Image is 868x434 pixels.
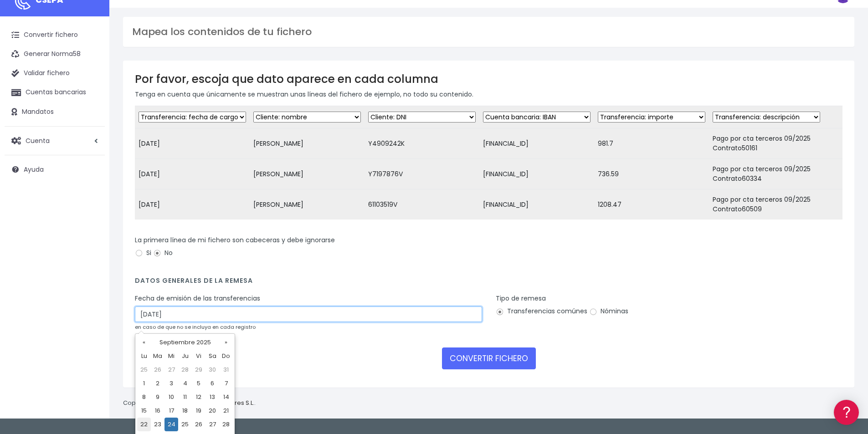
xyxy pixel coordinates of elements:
span: Cuenta [26,136,50,145]
td: 13 [205,390,219,404]
td: 9 [151,390,164,404]
th: Ma [151,349,164,363]
a: Información general [9,77,173,92]
h3: Por favor, escoja que dato aparece en cada columna [135,72,842,86]
td: [PERSON_NAME] [250,128,365,159]
label: No [153,248,173,258]
td: Pago por cta terceros 09/2025 Contrato60334 [709,159,842,189]
h4: Datos generales de la remesa [135,277,842,289]
td: [FINANCIAL_ID] [479,159,594,189]
td: 21 [219,404,233,418]
td: 15 [137,404,151,418]
td: [PERSON_NAME] [250,189,365,220]
td: [DATE] [135,128,250,159]
label: Transferencias comúnes [496,306,587,316]
td: [DATE] [135,159,250,189]
div: Facturación [9,181,173,189]
td: 7 [219,377,233,390]
div: Convertir ficheros [9,101,173,109]
td: 22 [137,418,151,431]
td: 11 [178,390,192,404]
th: Mi [164,349,178,363]
div: Programadores [9,219,173,227]
td: 28 [178,363,192,377]
a: General [9,195,173,209]
td: 2 [151,377,164,390]
a: Generar Norma58 [5,45,105,64]
td: 5 [192,377,205,390]
td: 27 [205,418,219,431]
a: Mandatos [5,102,105,122]
td: 17 [164,404,178,418]
td: 61103519V [365,189,479,220]
td: 25 [178,418,192,431]
h3: Mapea los contenidos de tu fichero [132,26,845,38]
label: Nóminas [589,306,628,316]
td: 28 [219,418,233,431]
th: Septiembre 2025 [151,336,219,349]
td: Y7197876V [365,159,479,189]
td: 14 [219,390,233,404]
td: 27 [164,363,178,377]
a: Cuenta [5,131,105,150]
span: Ayuda [24,165,44,174]
label: Tipo de remesa [496,294,546,303]
td: 4 [178,377,192,390]
td: 3 [164,377,178,390]
a: Perfiles de empresas [9,158,173,172]
td: 736.59 [594,159,709,189]
td: 30 [205,363,219,377]
a: API [9,233,173,247]
td: 1208.47 [594,189,709,220]
td: [FINANCIAL_ID] [479,128,594,159]
td: 16 [151,404,164,418]
a: Convertir fichero [5,26,105,45]
td: 6 [205,377,219,390]
a: Formatos [9,115,173,129]
td: 24 [164,418,178,431]
label: La primera línea de mi fichero son cabeceras y debe ignorarse [135,235,335,245]
td: 1 [137,377,151,390]
td: Pago por cta terceros 09/2025 Contrato60509 [709,189,842,220]
a: Videotutoriales [9,143,173,158]
td: 12 [192,390,205,404]
td: Pago por cta terceros 09/2025 Contrato50161 [709,128,842,159]
a: Validar fichero [5,64,105,83]
td: 26 [192,418,205,431]
td: 981.7 [594,128,709,159]
td: [PERSON_NAME] [250,159,365,189]
td: 19 [192,404,205,418]
td: 31 [219,363,233,377]
td: 25 [137,363,151,377]
td: 20 [205,404,219,418]
p: Tenga en cuenta que únicamente se muestran unas líneas del fichero de ejemplo, no todo su contenido. [135,89,842,99]
td: Y4909242K [365,128,479,159]
td: 23 [151,418,164,431]
td: 26 [151,363,164,377]
small: en caso de que no se incluya en cada registro [135,323,256,331]
button: CONVERTIR FICHERO [442,347,536,369]
th: Lu [137,349,151,363]
th: « [137,336,151,349]
p: Copyright © 2025 . [123,398,256,408]
a: POWERED BY ENCHANT [125,262,175,271]
label: Fecha de emisión de las transferencias [135,294,260,303]
td: 18 [178,404,192,418]
button: Contáctanos [9,244,173,260]
td: 8 [137,390,151,404]
label: Si [135,248,151,258]
td: 29 [192,363,205,377]
div: Información general [9,63,173,72]
td: [FINANCIAL_ID] [479,189,594,220]
th: Ju [178,349,192,363]
td: 10 [164,390,178,404]
a: Problemas habituales [9,129,173,143]
td: [DATE] [135,189,250,220]
th: » [219,336,233,349]
th: Do [219,349,233,363]
th: Sa [205,349,219,363]
a: Ayuda [5,160,105,179]
th: Vi [192,349,205,363]
a: Cuentas bancarias [5,83,105,102]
